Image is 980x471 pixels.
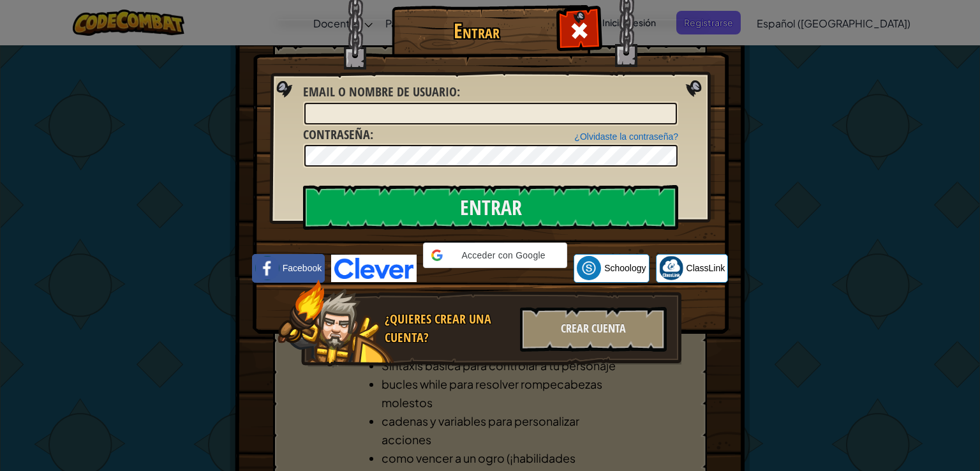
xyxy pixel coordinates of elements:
[303,83,460,101] label: :
[423,243,567,268] div: Acceder con Google
[448,249,559,262] span: Acceder con Google
[687,262,725,274] span: ClassLink
[303,126,373,144] label: :
[303,126,370,143] span: Contraseña
[574,131,678,142] a: ¿Olvidaste la contraseña?
[395,20,558,42] h1: Entrar
[255,256,279,280] img: facebook_small.png
[331,255,417,282] img: clever-logo-blue.png
[385,310,512,347] div: ¿Quieres crear una cuenta?
[520,307,667,352] div: Crear Cuenta
[604,262,646,274] span: Schoology
[577,256,601,280] img: schoology.png
[303,83,457,100] span: Email o Nombre de usuario
[303,185,678,230] input: Entrar
[283,262,322,274] span: Facebook
[659,256,683,280] img: classlink-logo-small.png
[417,267,574,295] iframe: Botón de Acceder con Google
